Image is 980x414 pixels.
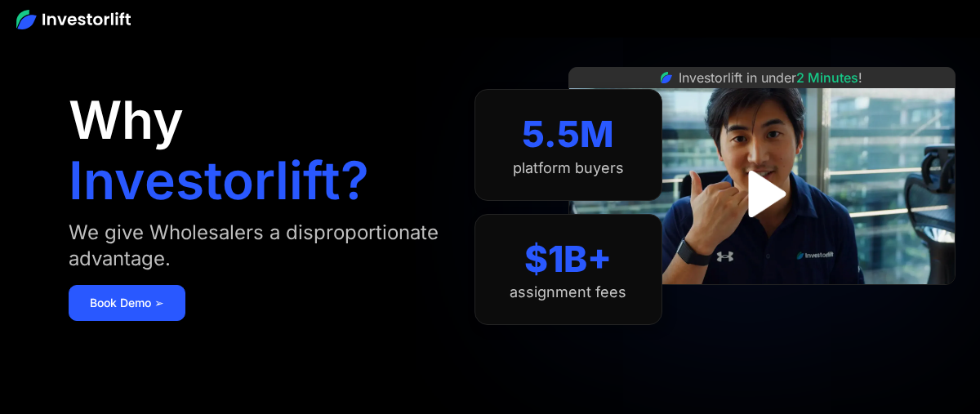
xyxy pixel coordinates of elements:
[69,285,185,321] a: Book Demo ➢
[639,293,884,313] iframe: Customer reviews powered by Trustpilot
[513,159,624,177] div: platform buyers
[522,113,614,156] div: 5.5M
[510,283,626,301] div: assignment fees
[796,69,858,86] span: 2 Minutes
[69,94,184,146] h1: Why
[69,154,369,207] h1: Investorlift?
[69,220,442,272] div: We give Wholesalers a disproportionate advantage.
[524,238,612,281] div: $1B+
[725,158,798,230] a: open lightbox
[679,68,862,87] div: Investorlift in under !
